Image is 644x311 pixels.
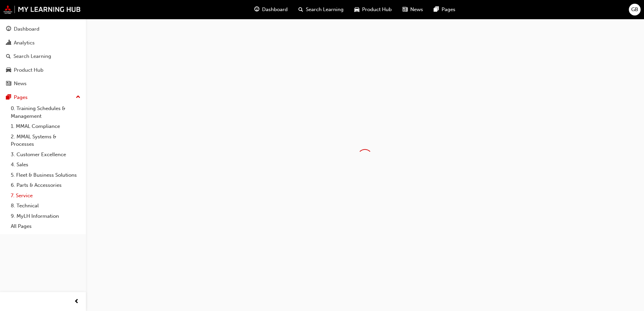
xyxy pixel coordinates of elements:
[3,37,83,49] a: Analytics
[3,22,83,91] button: DashboardAnalyticsSearch LearningProduct HubNews
[298,5,303,14] span: search-icon
[631,6,638,13] span: GB
[6,26,11,32] span: guage-icon
[3,5,81,14] img: mmal
[8,121,83,132] a: 1. MMAL Compliance
[6,95,11,101] span: pages-icon
[8,160,83,170] a: 4. Sales
[362,6,392,13] span: Product Hub
[14,25,39,33] div: Dashboard
[8,221,83,232] a: All Pages
[6,54,11,60] span: search-icon
[410,6,423,13] span: News
[254,5,259,14] span: guage-icon
[3,50,83,63] a: Search Learning
[8,180,83,191] a: 6. Parts & Accessories
[262,6,288,13] span: Dashboard
[6,67,11,73] span: car-icon
[6,81,11,87] span: news-icon
[442,6,455,13] span: Pages
[3,91,83,104] button: Pages
[8,170,83,180] a: 5. Fleet & Business Solutions
[8,132,83,149] a: 2. MMAL Systems & Processes
[397,3,428,16] a: news-iconNews
[629,4,641,15] button: GB
[8,149,83,160] a: 3. Customer Excellence
[14,39,35,47] div: Analytics
[349,3,397,16] a: car-iconProduct Hub
[3,77,83,90] a: News
[14,66,43,74] div: Product Hub
[3,64,83,76] a: Product Hub
[434,5,439,14] span: pages-icon
[13,53,51,60] div: Search Learning
[8,211,83,221] a: 9. MyLH Information
[293,3,349,16] a: search-iconSearch Learning
[14,94,28,101] div: Pages
[8,191,83,201] a: 7. Service
[8,103,83,121] a: 0. Training Schedules & Management
[249,3,293,16] a: guage-iconDashboard
[76,93,80,102] span: up-icon
[354,5,359,14] span: car-icon
[6,40,11,46] span: chart-icon
[402,5,408,14] span: news-icon
[306,6,344,13] span: Search Learning
[8,201,83,211] a: 8. Technical
[3,23,83,35] a: Dashboard
[74,298,79,306] span: prev-icon
[428,3,461,16] a: pages-iconPages
[14,80,27,88] div: News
